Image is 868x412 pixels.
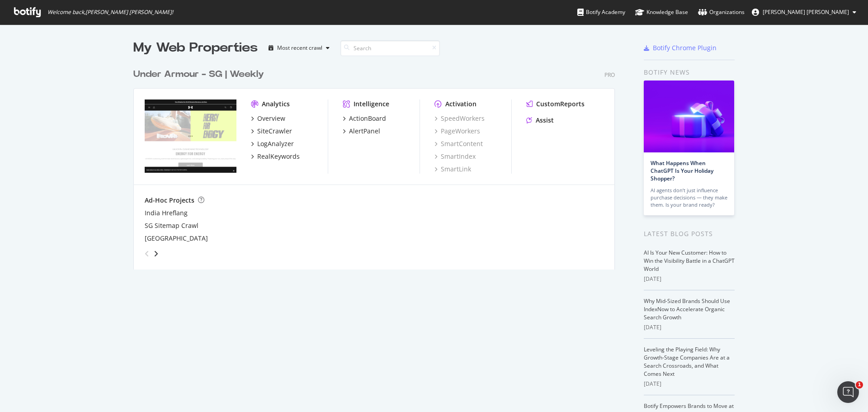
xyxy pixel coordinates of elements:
div: Activation [445,99,476,109]
div: Ad-Hoc Projects [145,196,194,205]
a: AlertPanel [343,127,380,136]
div: angle-right [153,249,159,258]
img: What Happens When ChatGPT Is Your Holiday Shopper? [644,81,734,152]
a: SG Sitemap Crawl [145,221,198,230]
a: SmartIndex [434,152,476,161]
div: Overview [257,114,285,123]
a: What Happens When ChatGPT Is Your Holiday Shopper? [651,159,713,182]
a: PageWorkers [434,127,480,136]
a: Leveling the Playing Field: Why Growth-Stage Companies Are at a Search Crossroads, and What Comes... [644,346,730,378]
button: [PERSON_NAME] [PERSON_NAME] [745,5,863,19]
div: [DATE] [644,323,735,331]
a: LogAnalyzer [251,139,294,148]
a: [GEOGRAPHIC_DATA] [145,234,208,243]
div: Intelligence [354,99,389,109]
a: AI Is Your New Customer: How to Win the Visibility Battle in a ChatGPT World [644,249,735,273]
a: RealKeywords [251,152,300,161]
div: angle-left [141,246,153,261]
div: Assist [536,116,554,125]
a: SmartLink [434,165,471,174]
span: Junn Cheng Liew [763,8,849,16]
span: Welcome back, [PERSON_NAME] [PERSON_NAME] ! [47,9,173,16]
img: underarmour.com.sg [145,99,236,173]
button: Most recent crawl [265,41,333,55]
a: Why Mid-Sized Brands Should Use IndexNow to Accelerate Organic Search Growth [644,297,730,321]
div: ActionBoard [349,114,386,123]
div: AlertPanel [349,127,380,136]
a: CustomReports [526,99,585,109]
div: LogAnalyzer [257,139,294,148]
div: Knowledge Base [635,8,688,17]
div: SiteCrawler [257,127,292,136]
div: Pro [604,71,615,79]
div: Botify Academy [577,8,625,17]
a: India Hreflang [145,208,188,218]
div: Organizations [698,8,745,17]
div: RealKeywords [257,152,300,161]
div: My Web Properties [133,39,258,57]
span: 1 [856,381,863,388]
input: Search [340,40,440,56]
div: AI agents don’t just influence purchase decisions — they make them. Is your brand ready? [651,187,727,208]
a: Botify Chrome Plugin [644,43,717,52]
a: SiteCrawler [251,127,292,136]
div: Analytics [262,99,290,109]
div: CustomReports [536,99,585,109]
div: [DATE] [644,275,735,283]
a: SmartContent [434,139,483,148]
a: Overview [251,114,285,123]
div: Under Armour - SG | Weekly [133,68,264,81]
a: Under Armour - SG | Weekly [133,68,268,81]
div: [DATE] [644,380,735,388]
iframe: Intercom live chat [837,381,859,403]
div: grid [133,57,622,270]
a: SpeedWorkers [434,114,485,123]
a: ActionBoard [343,114,386,123]
div: Most recent crawl [277,45,322,51]
a: Assist [526,116,554,125]
div: Botify news [644,67,735,77]
div: Latest Blog Posts [644,229,735,239]
div: Botify Chrome Plugin [653,43,717,52]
